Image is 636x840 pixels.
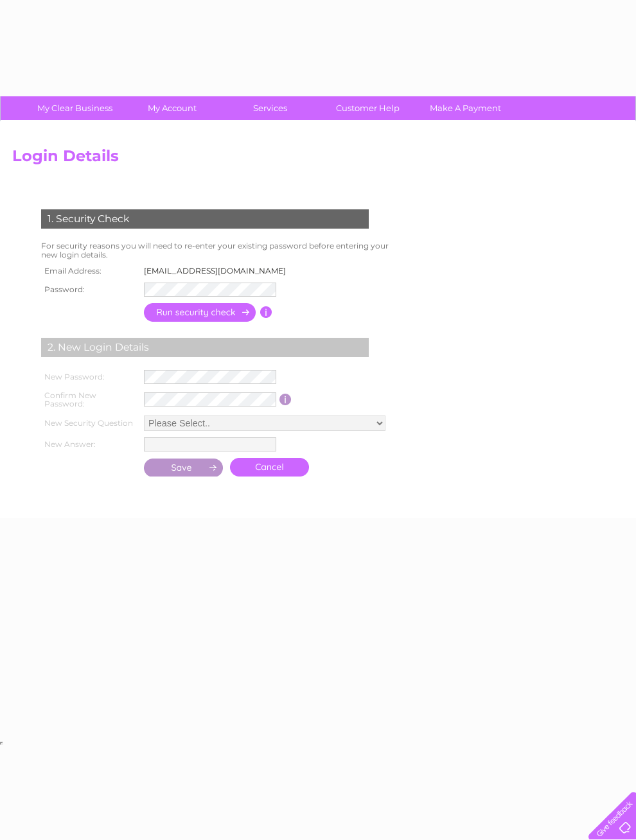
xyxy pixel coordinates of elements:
a: Make A Payment [412,96,518,120]
input: Submit [144,459,224,477]
a: Customer Help [315,96,421,120]
a: My Account [119,96,225,120]
th: Password: [38,279,141,300]
a: Services [217,96,323,120]
a: My Clear Business [22,96,128,120]
th: New Answer: [38,434,141,455]
input: Information [260,306,272,318]
th: Email Address: [38,263,141,279]
div: 1. Security Check [41,209,369,229]
th: Confirm New Password: [38,387,141,413]
td: [EMAIL_ADDRESS][DOMAIN_NAME] [141,263,297,279]
th: New Security Question [38,412,141,434]
h2: Login Details [12,147,624,171]
th: New Password: [38,367,141,387]
input: Information [279,394,292,405]
div: 2. New Login Details [41,338,369,357]
a: Cancel [230,458,309,477]
td: For security reasons you will need to re-enter your existing password before entering your new lo... [38,238,403,263]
